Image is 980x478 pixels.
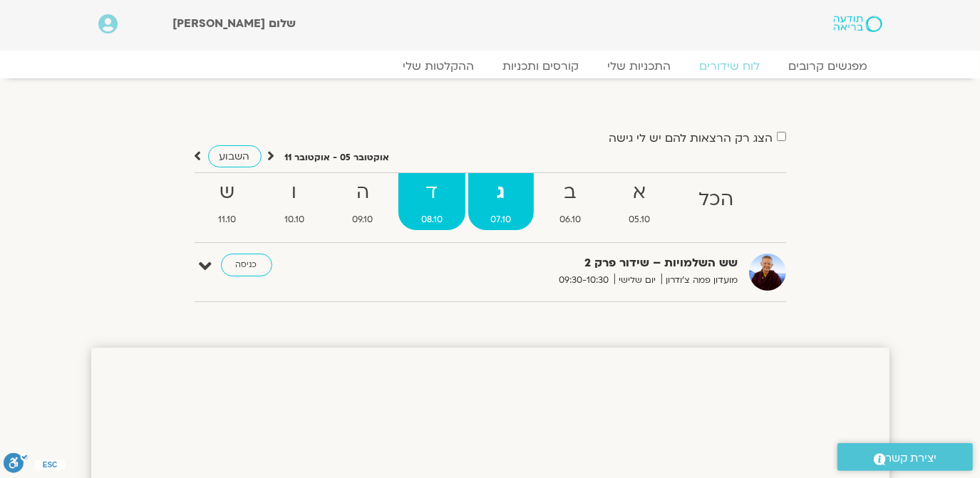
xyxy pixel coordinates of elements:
a: ש11.10 [196,173,259,230]
span: יצירת קשר [886,449,937,468]
p: אוקטובר 05 - אוקטובר 11 [285,150,390,165]
nav: Menu [98,59,882,73]
span: השבוע [220,150,250,163]
a: ג07.10 [468,173,535,230]
span: 06.10 [537,212,604,227]
span: 09:30-10:30 [555,273,614,288]
span: יום שלישי [614,273,661,288]
strong: ש [196,177,259,209]
a: השבוע [208,145,262,167]
span: 07.10 [468,212,535,227]
span: 11.10 [196,212,259,227]
strong: א [607,177,674,209]
label: הצג רק הרצאות להם יש לי גישה [609,132,773,145]
a: ד08.10 [398,173,465,230]
a: מפגשים קרובים [775,59,882,73]
strong: הכל [676,184,756,216]
a: א05.10 [607,173,674,230]
strong: ו [262,177,327,209]
span: 05.10 [607,212,674,227]
a: ה09.10 [330,173,396,230]
a: לוח שידורים [686,59,775,73]
strong: ג [468,177,535,209]
a: כניסה [221,254,272,276]
a: ההקלטות שלי [389,59,489,73]
a: התכניות שלי [594,59,686,73]
span: 10.10 [262,212,327,227]
strong: ב [537,177,604,209]
span: 08.10 [398,212,465,227]
span: שלום [PERSON_NAME] [172,16,296,31]
a: ב06.10 [537,173,604,230]
a: הכל [676,173,756,230]
span: 09.10 [330,212,396,227]
strong: ד [398,177,465,209]
strong: ה [330,177,396,209]
a: ו10.10 [262,173,327,230]
a: קורסים ותכניות [489,59,594,73]
span: מועדון פמה צ'ודרון [661,273,738,288]
strong: שש השלמויות – שידור פרק 2 [389,254,738,273]
a: יצירת קשר [837,443,973,471]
